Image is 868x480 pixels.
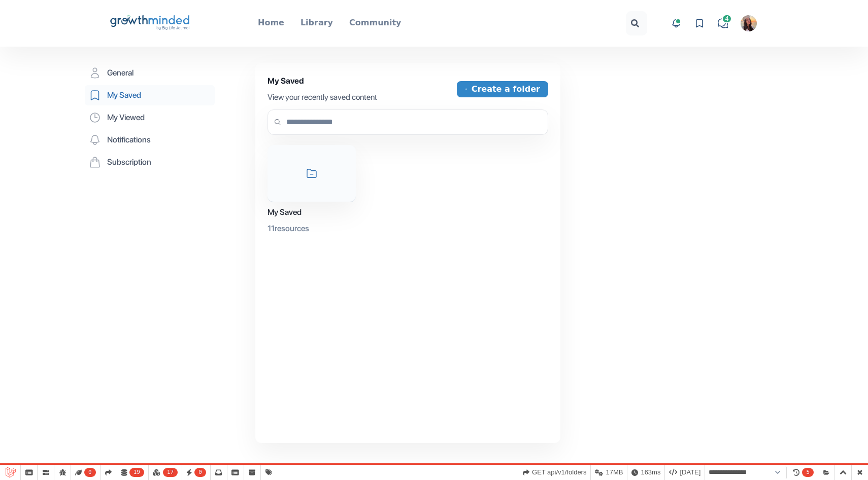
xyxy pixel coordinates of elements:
a: 4 [715,16,730,31]
span: 19 [129,468,144,477]
img: Anhelina Kravets [741,15,757,31]
a: Notifications [85,130,215,150]
a: My Saved [85,85,215,105]
a: Community [349,17,401,30]
a: My Viewed [85,107,215,128]
span: 4 [722,14,732,23]
button: Create a folder [457,81,548,97]
div: My Saved [268,75,377,87]
a: Library [301,17,333,30]
span: 5 [802,468,814,477]
p: Library [301,17,333,29]
a: General [85,63,215,83]
a: Subscription [85,152,215,172]
span: 17 [163,468,178,477]
p: View your recently saved content [268,91,377,103]
div: My Saved [268,206,356,218]
p: Home [258,17,284,29]
p: Community [349,17,401,29]
span: 0 [84,468,96,477]
a: Home [258,17,284,30]
span: 0 [194,468,206,477]
div: 11 resources [268,223,356,235]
